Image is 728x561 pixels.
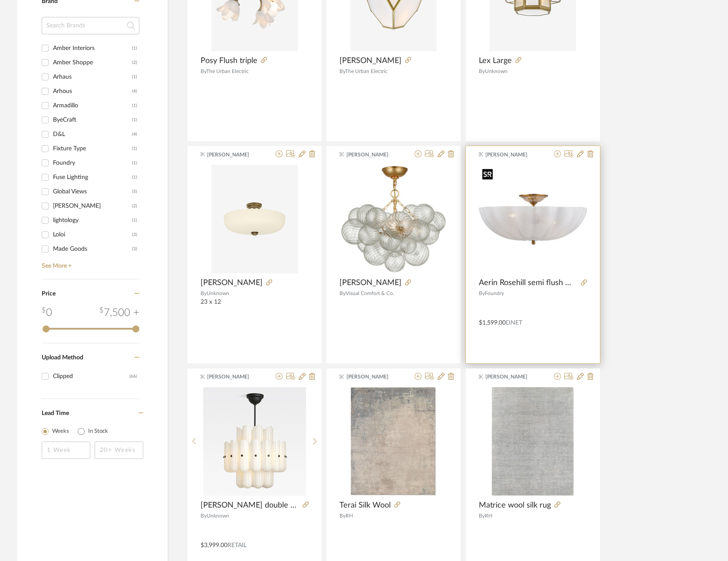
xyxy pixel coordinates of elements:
[485,291,504,296] span: Foundry
[201,278,263,288] span: [PERSON_NAME]
[53,127,132,141] div: D&L
[132,41,137,55] div: (1)
[42,355,83,361] span: Upload Method
[132,242,137,256] div: (3)
[53,369,129,383] div: Clipped
[479,56,512,66] span: Lex Large
[53,99,132,113] div: Armadillo
[132,127,137,141] div: (4)
[95,441,143,459] input: 20+ Weeks
[53,228,132,242] div: Loloi
[42,441,90,459] input: 1 Week
[339,513,346,518] span: By
[99,305,139,321] div: 7,500 +
[132,185,137,199] div: (5)
[346,151,401,159] span: [PERSON_NAME]
[201,291,207,296] span: By
[132,142,137,156] div: (1)
[479,278,577,288] span: Aerin Rosehill semi flush mount
[42,305,52,321] div: 0
[129,369,137,383] div: (66)
[132,199,137,213] div: (2)
[201,56,257,66] span: Posy Flush triple
[485,513,492,518] span: RH
[201,513,207,518] span: By
[211,165,298,273] img: Bazel
[479,69,485,74] span: By
[132,99,137,113] div: (1)
[201,69,206,74] span: By
[53,56,132,70] div: Amber Shoppe
[132,213,137,227] div: (1)
[53,70,132,84] div: Arhaus
[53,242,132,256] div: Made Goods
[492,387,574,496] img: Matrice wool silk rug
[132,228,137,242] div: (3)
[339,501,391,510] span: Terai Silk Wool
[53,142,132,156] div: Fixture Type
[42,17,139,34] input: Search Brands
[207,151,262,159] span: [PERSON_NAME]
[132,170,137,184] div: (1)
[132,156,137,170] div: (1)
[479,513,485,518] span: By
[479,291,485,296] span: By
[132,113,137,127] div: (1)
[201,501,299,510] span: [PERSON_NAME] double tier 25"
[42,410,69,416] span: Lead Time
[339,56,402,66] span: [PERSON_NAME]
[479,320,506,326] span: $1,599.00
[53,113,132,127] div: ByeCraft
[346,513,353,518] span: RH
[206,69,249,74] span: The Urban Electric
[53,41,132,55] div: Amber Interiors
[339,278,402,288] span: [PERSON_NAME]
[53,170,132,184] div: Fuse Lighting
[201,299,309,313] div: 23 x 12
[345,69,388,74] span: The Urban Electric
[485,151,540,159] span: [PERSON_NAME]
[227,542,247,548] span: Retail
[53,213,132,227] div: lightology
[346,291,394,296] span: Visual Comfort & Co.
[207,513,229,518] span: Unknown
[339,165,448,273] img: Julie Neill
[132,84,137,98] div: (4)
[339,69,345,74] span: By
[201,542,227,548] span: $3,999.00
[506,320,522,326] span: DNET
[203,387,306,496] img: Lorna double tier 25"
[479,165,587,273] img: Aerin Rosehill semi flush mount
[53,199,132,213] div: [PERSON_NAME]
[351,387,436,496] img: Terai Silk Wool
[132,70,137,84] div: (1)
[40,256,139,270] a: See More +
[88,427,108,436] label: In Stock
[346,373,401,381] span: [PERSON_NAME]
[52,427,69,436] label: Weeks
[479,501,551,510] span: Matrice wool silk rug
[207,373,262,381] span: [PERSON_NAME]
[485,373,540,381] span: [PERSON_NAME]
[53,156,132,170] div: Foundry
[53,185,132,199] div: Global Views
[132,56,137,70] div: (2)
[53,84,132,98] div: Arhous
[485,69,507,74] span: Unknown
[42,291,56,297] span: Price
[339,291,346,296] span: By
[207,291,229,296] span: Unknown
